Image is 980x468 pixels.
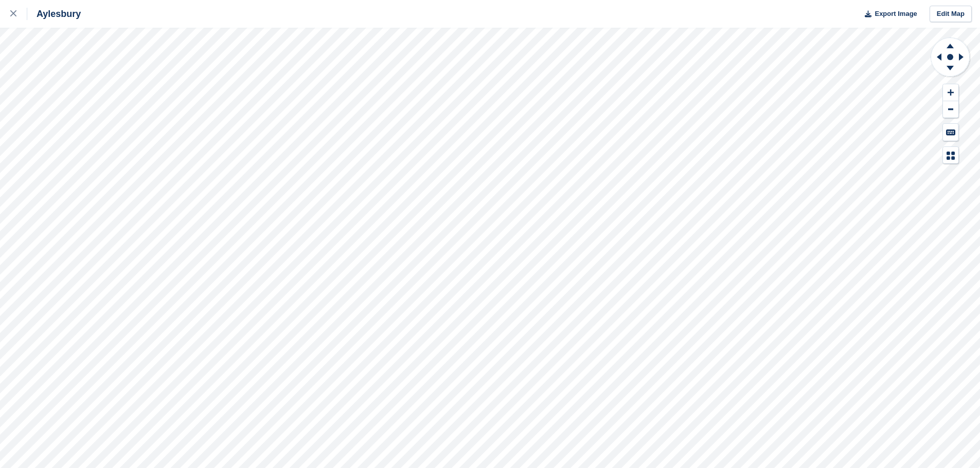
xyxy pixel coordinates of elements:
button: Export Image [859,6,917,23]
button: Zoom In [943,84,958,101]
button: Map Legend [943,147,958,164]
button: Zoom Out [943,101,958,118]
a: Edit Map [930,6,972,23]
button: Keyboard Shortcuts [943,124,958,141]
span: Export Image [875,9,917,19]
div: Aylesbury [27,8,81,20]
